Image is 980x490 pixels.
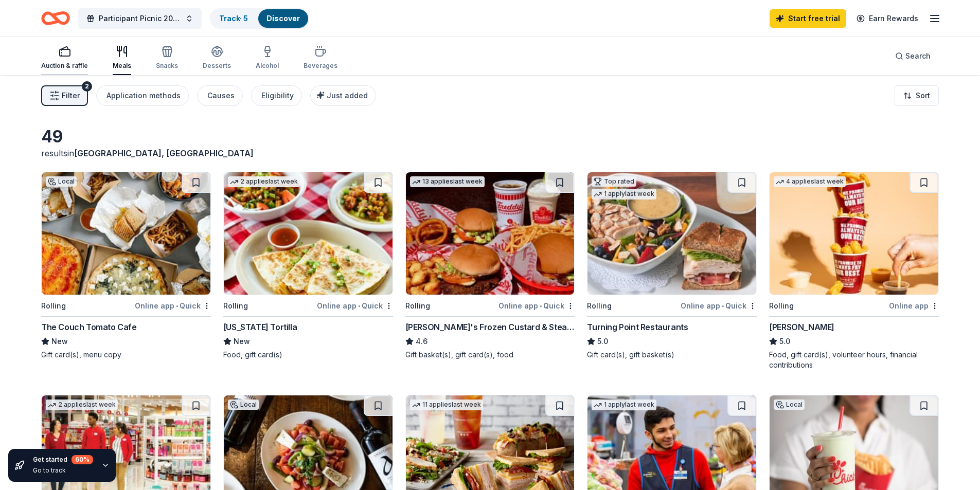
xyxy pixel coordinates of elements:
button: Filter2 [41,85,88,106]
img: Image for The Couch Tomato Cafe [42,172,210,295]
a: Image for California Tortilla2 applieslast weekRollingOnline app•Quick[US_STATE] TortillaNewFood,... [223,172,393,360]
button: Beverages [304,41,337,75]
span: 5.0 [597,335,608,348]
div: Rolling [41,300,66,312]
div: Go to track [33,466,93,475]
div: Auction & raffle [41,62,88,70]
div: Gift card(s), menu copy [41,350,211,360]
img: Image for Freddy's Frozen Custard & Steakburgers [406,172,575,295]
div: 2 applies last week [228,176,300,187]
button: Meals [113,41,131,75]
div: Local [774,400,805,410]
span: Just added [327,91,368,100]
span: New [51,335,68,348]
span: in [67,148,254,158]
div: Turning Point Restaurants [587,321,688,333]
div: 2 [82,81,92,92]
button: Participant Picnic 2025 [78,8,202,29]
div: 2 applies last week [46,400,118,410]
span: [GEOGRAPHIC_DATA], [GEOGRAPHIC_DATA] [74,148,254,158]
button: Desserts [203,41,231,75]
a: Earn Rewards [850,9,924,28]
a: Start free trial [770,9,846,28]
button: Search [887,46,939,66]
div: Desserts [203,62,231,70]
div: Local [46,176,77,187]
a: Image for Freddy's Frozen Custard & Steakburgers13 applieslast weekRollingOnline app•Quick[PERSON... [405,172,575,360]
span: Filter [62,89,80,102]
button: Auction & raffle [41,41,88,75]
div: Local [228,400,259,410]
div: 60 % [72,455,93,464]
div: Rolling [587,300,612,312]
div: 49 [41,126,393,147]
div: 11 applies last week [410,400,483,410]
button: Eligibility [251,85,302,106]
button: Causes [197,85,243,106]
div: Snacks [156,62,178,70]
a: Image for Sheetz4 applieslast weekRollingOnline app[PERSON_NAME]5.0Food, gift card(s), volunteer ... [769,172,939,370]
span: Participant Picnic 2025 [99,12,181,25]
span: • [358,302,360,310]
div: Online app Quick [135,299,211,312]
span: Sort [916,89,930,102]
span: • [722,302,724,310]
div: 13 applies last week [410,176,485,187]
div: Causes [207,89,235,102]
span: • [176,302,178,310]
div: [PERSON_NAME]'s Frozen Custard & Steakburgers [405,321,575,333]
img: Image for California Tortilla [224,172,393,295]
button: Alcohol [256,41,279,75]
a: Home [41,6,70,30]
div: Food, gift card(s) [223,350,393,360]
span: • [540,302,542,310]
div: The Couch Tomato Cafe [41,321,137,333]
div: Rolling [405,300,430,312]
div: Gift basket(s), gift card(s), food [405,350,575,360]
div: Online app [889,299,939,312]
div: 1 apply last week [592,400,656,410]
div: 4 applies last week [774,176,846,187]
div: Top rated [592,176,636,187]
span: 4.6 [416,335,427,348]
div: Application methods [106,89,181,102]
div: Rolling [223,300,248,312]
a: Discover [266,14,300,23]
div: 1 apply last week [592,189,656,199]
img: Image for Turning Point Restaurants [587,172,756,295]
div: Meals [113,62,131,70]
div: Rolling [769,300,794,312]
div: Beverages [304,62,337,70]
button: Snacks [156,41,178,75]
div: [PERSON_NAME] [769,321,834,333]
span: New [234,335,250,348]
div: Online app Quick [681,299,757,312]
div: Gift card(s), gift basket(s) [587,350,757,360]
div: Food, gift card(s), volunteer hours, financial contributions [769,350,939,370]
div: Online app Quick [498,299,575,312]
a: Image for The Couch Tomato CafeLocalRollingOnline app•QuickThe Couch Tomato CafeNewGift card(s), ... [41,172,211,360]
button: Application methods [96,85,189,106]
div: Alcohol [256,62,279,70]
div: results [41,147,393,159]
button: Sort [895,85,939,106]
a: Image for Turning Point RestaurantsTop rated1 applylast weekRollingOnline app•QuickTurning Point ... [587,172,757,360]
button: Just added [310,85,376,106]
div: Eligibility [261,89,294,102]
a: Track· 5 [219,14,248,23]
span: Search [905,50,931,62]
button: Track· 5Discover [210,8,309,29]
img: Image for Sheetz [770,172,938,295]
span: 5.0 [779,335,790,348]
div: [US_STATE] Tortilla [223,321,297,333]
div: Online app Quick [317,299,393,312]
div: Get started [33,455,93,464]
